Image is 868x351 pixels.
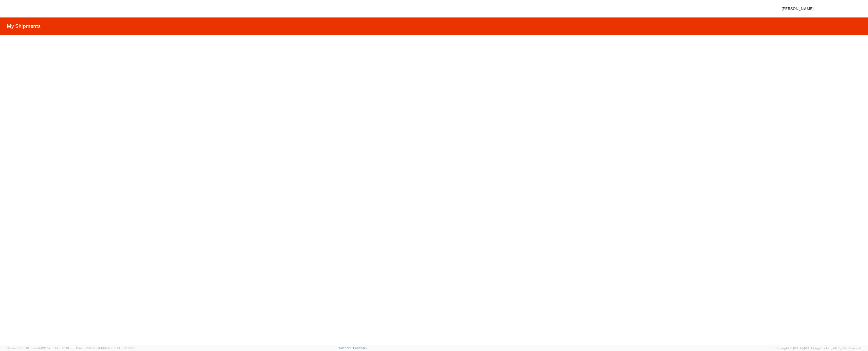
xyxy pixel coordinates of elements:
[339,346,353,350] a: Support
[775,346,861,351] span: Copyright © [DATE]-[DATE] Agistix Inc., All Rights Reserved
[7,346,73,350] span: Server: 2025.18.0-a0edd1917ac
[353,346,367,350] a: Feedback
[782,6,814,11] span: [PERSON_NAME]
[113,346,135,350] span: [DATE] 10:06:13
[76,346,135,350] span: Client: 2025.18.0-198a450
[7,23,41,30] h2: My Shipments
[52,346,73,350] span: [DATE] 10:10:00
